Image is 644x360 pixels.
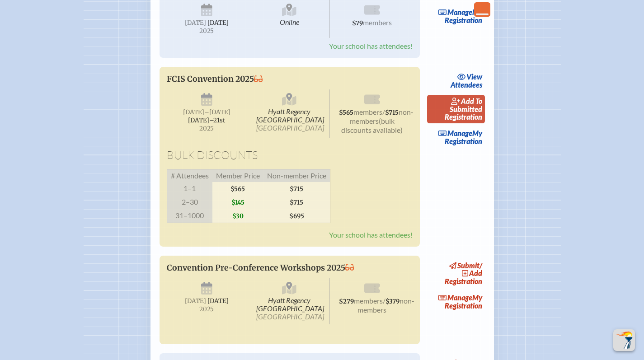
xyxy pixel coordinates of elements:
span: Manage [438,129,472,137]
span: [DATE] [207,19,229,27]
span: $715 [263,196,330,209]
a: submit/addRegistration [442,259,485,288]
span: Your school has attendees! [329,230,413,239]
span: view [466,72,482,81]
span: # Attendees [167,169,212,182]
span: non-members [350,108,414,125]
span: $379 [385,298,400,305]
span: [DATE] [183,108,204,116]
span: [DATE]–⁠21st [188,117,225,124]
span: $715 [385,109,399,117]
h1: Bulk Discounts [167,149,413,162]
span: add [469,269,482,277]
a: ManageMy Registration [427,291,485,312]
span: Non-member Price [263,169,330,182]
span: [GEOGRAPHIC_DATA] [256,312,324,321]
a: viewAttendees [448,70,485,91]
span: [DATE] [207,297,229,305]
span: non-members [357,296,414,314]
span: submit [457,261,479,270]
p: Convention Pre-Conference Workshops 2025 [167,263,395,273]
span: Your school has attendees! [329,42,413,50]
span: $145 [212,196,263,209]
span: members [363,18,392,27]
span: 2025 [174,125,240,132]
span: (bulk discounts available) [341,117,403,134]
span: $695 [263,209,330,223]
button: Scroll Top [613,329,635,351]
span: $30 [212,209,263,223]
span: $565 [212,182,263,196]
span: Hyatt Regency [GEOGRAPHIC_DATA] [249,89,330,138]
span: $279 [339,298,354,305]
span: 2025 [174,306,240,313]
span: [DATE] [185,19,206,27]
a: ManageMy Registration [427,6,485,27]
span: Manage [438,8,472,16]
span: 1–1 [167,182,212,196]
span: Manage [438,293,472,302]
span: members [353,108,382,116]
span: Hyatt Regency [GEOGRAPHIC_DATA] [249,278,330,324]
a: add to submittedRegistration [427,95,485,123]
img: To the top [615,331,633,349]
a: ManageMy Registration [427,127,485,148]
span: 2–30 [167,196,212,209]
span: members [354,296,383,305]
span: $79 [352,19,363,27]
span: [GEOGRAPHIC_DATA] [256,123,324,132]
span: Member Price [212,169,263,182]
span: $565 [339,109,353,117]
p: FCIS Convention 2025 [167,74,395,84]
span: 2025 [174,28,240,34]
span: –[DATE] [204,108,230,116]
span: / [383,296,385,305]
span: add to submitted [450,97,482,113]
span: 31–1000 [167,209,212,223]
span: / [479,261,482,270]
span: / [382,108,385,116]
span: $715 [263,182,330,196]
span: [DATE] [185,297,206,305]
